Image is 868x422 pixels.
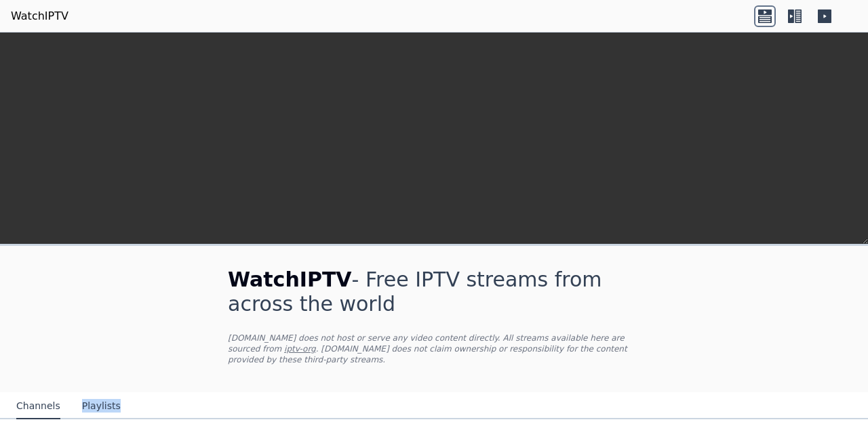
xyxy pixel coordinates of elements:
[82,394,121,419] button: Playlists
[228,268,352,291] span: WatchIPTV
[11,8,68,24] a: WatchIPTV
[228,268,640,316] h1: - Free IPTV streams from across the world
[228,333,640,365] p: [DOMAIN_NAME] does not host or serve any video content directly. All streams available here are s...
[16,394,60,419] button: Channels
[284,344,316,354] a: iptv-org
